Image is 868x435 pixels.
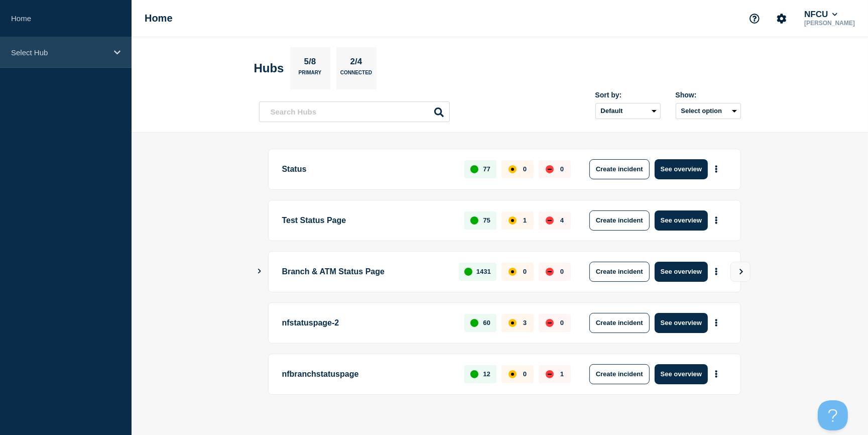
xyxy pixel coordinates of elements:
button: Create incident [589,364,650,384]
p: 12 [483,370,490,378]
p: 0 [560,165,564,173]
button: Create incident [589,159,650,179]
p: 2/4 [346,57,366,70]
div: down [546,268,554,276]
p: 60 [483,319,490,327]
button: See overview [655,364,708,384]
p: [PERSON_NAME] [802,20,857,27]
h2: Hubs [254,61,284,75]
select: Sort by [595,103,661,119]
div: affected [509,165,517,173]
button: More actions [710,262,723,281]
button: Account settings [771,8,792,29]
p: 4 [560,216,564,224]
iframe: Help Scout Beacon - Open [818,400,848,430]
button: More actions [710,211,723,230]
div: up [470,165,478,173]
button: NFCU [802,10,839,20]
p: 1 [523,216,527,224]
p: Connected [340,70,372,80]
p: Primary [299,70,322,80]
button: Support [744,8,765,29]
button: View [730,262,751,282]
h1: Home [145,13,173,24]
div: affected [509,268,517,276]
button: See overview [655,210,708,231]
button: More actions [710,313,723,332]
p: 0 [523,165,527,173]
p: 1431 [476,268,491,275]
div: down [546,370,554,378]
p: 3 [523,319,527,327]
button: See overview [655,159,708,179]
button: Create incident [589,210,650,231]
p: 0 [560,268,564,275]
div: up [470,370,478,378]
p: Branch & ATM Status Page [282,262,448,282]
p: nfstatuspage-2 [282,313,453,333]
p: nfbranchstatuspage [282,364,453,384]
p: Select Hub [11,48,107,57]
p: 0 [523,370,527,378]
p: Test Status Page [282,210,453,231]
button: Show Connected Hubs [257,268,262,275]
p: 0 [560,319,564,327]
div: Sort by: [595,91,661,99]
div: affected [509,216,517,225]
div: up [470,216,478,225]
div: down [546,319,554,327]
div: up [470,319,478,327]
div: Show: [676,91,741,99]
button: Create incident [589,313,650,333]
div: up [464,268,472,276]
div: affected [509,370,517,378]
button: See overview [655,262,708,282]
p: 77 [483,165,490,173]
input: Search Hubs [259,101,450,122]
p: 1 [560,370,564,378]
button: Create incident [589,262,650,282]
p: 0 [523,268,527,275]
button: See overview [655,313,708,333]
button: More actions [710,160,723,178]
div: down [546,165,554,173]
div: down [546,216,554,225]
button: More actions [710,365,723,383]
div: affected [509,319,517,327]
p: 75 [483,216,490,224]
p: Status [282,159,453,179]
button: Select option [676,103,741,119]
p: 5/8 [300,57,320,70]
